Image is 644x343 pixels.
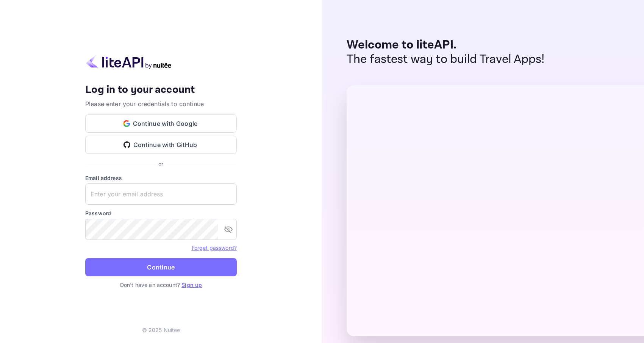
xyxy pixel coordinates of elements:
a: Sign up [181,282,202,288]
p: Welcome to liteAPI. [347,38,545,52]
p: Please enter your credentials to continue [85,99,237,108]
a: Forget password? [192,244,237,251]
label: Password [85,209,237,217]
p: The fastest way to build Travel Apps! [347,52,545,67]
button: toggle password visibility [221,222,236,237]
p: Don't have an account? [85,281,237,289]
a: Forget password? [192,244,237,251]
p: © 2025 Nuitee [142,326,180,334]
button: Continue with GitHub [85,136,237,154]
label: Email address [85,174,237,182]
p: or [158,160,163,168]
img: liteapi [85,54,172,69]
input: Enter your email address [85,183,237,205]
button: Continue with Google [85,114,237,133]
button: Continue [85,258,237,276]
h4: Log in to your account [85,83,237,97]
